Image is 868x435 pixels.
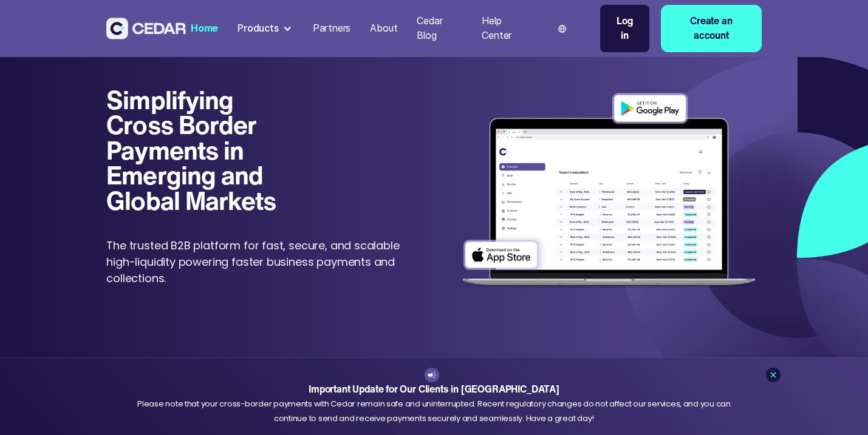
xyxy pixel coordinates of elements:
div: Home [191,21,218,36]
a: Partners [308,15,356,42]
div: Log in [612,14,637,43]
div: Partners [313,21,351,36]
img: world icon [558,25,566,33]
p: The trusted B2B platform for fast, secure, and scalable high-liquidity powering faster business p... [106,237,408,286]
div: Cedar Blog [417,14,462,43]
a: Cedar Blog [412,8,467,49]
div: About [370,21,397,36]
a: Help Center [477,8,536,49]
div: Products [233,16,298,41]
h1: Simplifying Cross Border Payments in Emerging and Global Markets [106,87,287,214]
img: Dashboard of transactions [456,87,761,295]
a: Create an account [661,5,762,52]
a: Home [186,15,223,42]
div: Products [238,21,279,36]
div: Help Center [482,14,531,43]
a: About [365,15,402,42]
a: Log in [600,5,649,52]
